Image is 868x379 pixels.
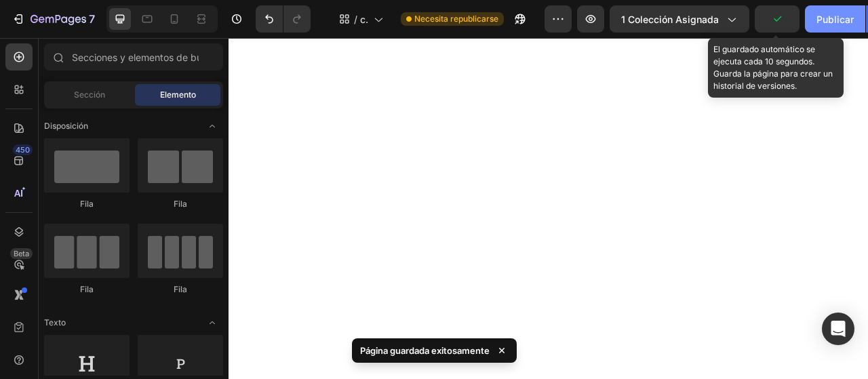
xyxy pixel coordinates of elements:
[805,5,865,33] button: Publicar
[80,199,94,209] font: Fila
[80,284,94,294] font: Fila
[610,5,749,33] button: 1 colección asignada
[160,89,196,100] font: Elemento
[229,38,868,379] iframe: Área de diseño
[201,115,223,137] span: Abrir con palanca
[256,5,311,33] div: Deshacer/Rehacer
[44,43,223,71] input: Secciones y elementos de búsqueda
[5,5,101,33] button: 7
[174,284,187,294] font: Fila
[89,12,95,26] font: 7
[174,199,187,209] font: Fila
[201,312,223,334] span: Abrir con palanca
[16,145,30,155] font: 450
[354,14,357,25] font: /
[621,14,719,25] font: 1 colección asignada
[360,345,490,356] font: Página guardada exitosamente
[44,317,66,327] font: Texto
[44,121,88,131] font: Disposición
[14,249,29,258] font: Beta
[414,14,498,24] font: Necesita republicarse
[822,313,854,345] div: Abrir Intercom Messenger
[816,14,854,25] font: Publicar
[74,89,105,100] font: Sección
